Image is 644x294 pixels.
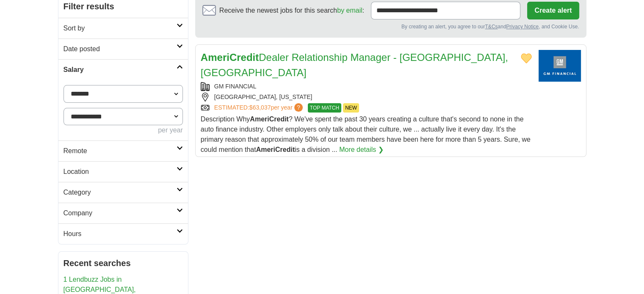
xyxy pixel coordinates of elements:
[485,24,498,30] a: T&Cs
[339,145,384,155] a: More details ❯
[201,93,532,102] div: [GEOGRAPHIC_DATA], [US_STATE]
[249,104,271,111] span: $63,037
[58,140,188,161] a: Remote
[58,38,188,59] a: Date posted
[202,23,579,30] div: By creating an alert, you agree to our and , and Cookie Use.
[64,146,177,156] h2: Remote
[308,103,341,113] span: TOP MATCH
[250,115,289,123] strong: AmeriCredit
[214,103,304,113] a: ESTIMATED:$63,037per year?
[58,161,188,182] a: Location
[294,103,303,112] span: ?
[64,229,177,239] h2: Hours
[64,257,183,269] h2: Recent searches
[337,7,362,14] a: by email
[64,167,177,177] h2: Location
[506,24,539,30] a: Privacy Notice
[64,187,177,198] h2: Category
[539,50,581,82] img: GM Financial logo
[201,52,508,78] a: AmeriCreditDealer Relationship Manager - [GEOGRAPHIC_DATA], [GEOGRAPHIC_DATA]
[201,115,531,153] span: Description Why ? We've spent the past 30 years creating a culture that's second to none in the a...
[58,203,188,223] a: Company
[64,125,183,135] div: per year
[256,146,295,153] strong: AmeriCredit
[64,65,177,75] h2: Salary
[64,208,177,218] h2: Company
[58,223,188,244] a: Hours
[64,44,177,54] h2: Date posted
[214,83,257,90] a: GM FINANCIAL
[521,53,532,63] button: Add to favorite jobs
[527,2,579,19] button: Create alert
[343,103,359,113] span: NEW
[201,52,259,63] strong: AmeriCredit
[64,23,177,33] h2: Sort by
[58,182,188,203] a: Category
[58,18,188,38] a: Sort by
[219,5,364,16] span: Receive the newest jobs for this search :
[58,59,188,80] a: Salary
